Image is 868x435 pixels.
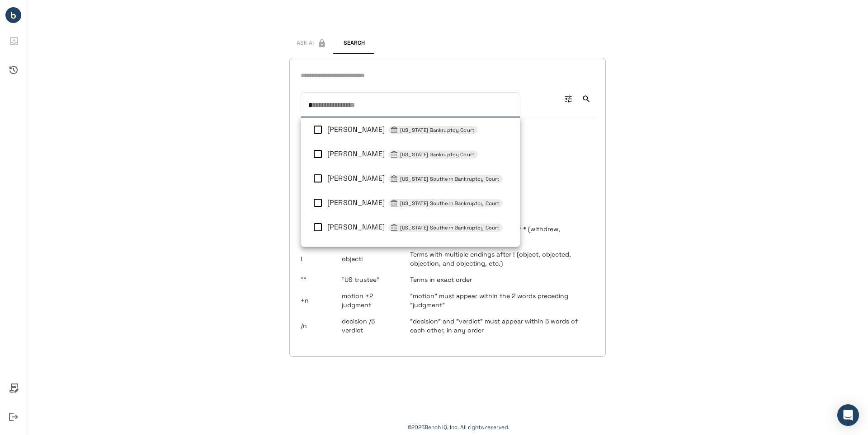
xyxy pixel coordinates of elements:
[837,404,859,426] div: Open Intercom Messenger
[396,126,478,134] span: [US_STATE] Bankruptcy Court
[334,33,374,54] button: Search
[327,125,478,134] span: Craig T Goldblatt, Delaware Bankruptcy Court
[327,222,503,232] span: Lisa G Beckerman, New York Southern Bankruptcy Court
[301,288,335,313] td: +n
[396,151,478,159] span: [US_STATE] Bankruptcy Court
[335,288,403,313] td: motion +2 judgment
[403,271,594,288] td: Terms in exact order
[301,313,335,338] td: /n
[396,200,503,207] span: [US_STATE] Southern Bankruptcy Court
[396,224,503,232] span: [US_STATE] Southern Bankruptcy Court
[403,288,594,313] td: "motion" must appear within the 2 words preceding "judgment"
[403,246,594,271] td: Terms with multiple endings after ! (object, objected, objection, and objecting, etc.)
[327,149,478,159] span: Christine M Gravelle, New Jersey Bankruptcy Court
[327,173,503,183] span: Christopher M Lopez, Texas Southern Bankruptcy Court
[301,271,335,288] td: ""
[301,246,335,271] td: !
[335,271,403,288] td: "US trustee"
[396,175,503,183] span: [US_STATE] Southern Bankruptcy Court
[327,198,503,207] span: Cecelia G Morris, New York Southern Bankruptcy Court
[578,91,594,107] button: Search
[289,33,334,54] span: This feature has been disabled by your account admin.
[335,313,403,338] td: decision /5 verdict
[403,313,594,338] td: "decision" and "verdict" must appear within 5 words of each other, in any order
[335,246,403,271] td: object!
[560,91,576,107] button: Advanced Search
